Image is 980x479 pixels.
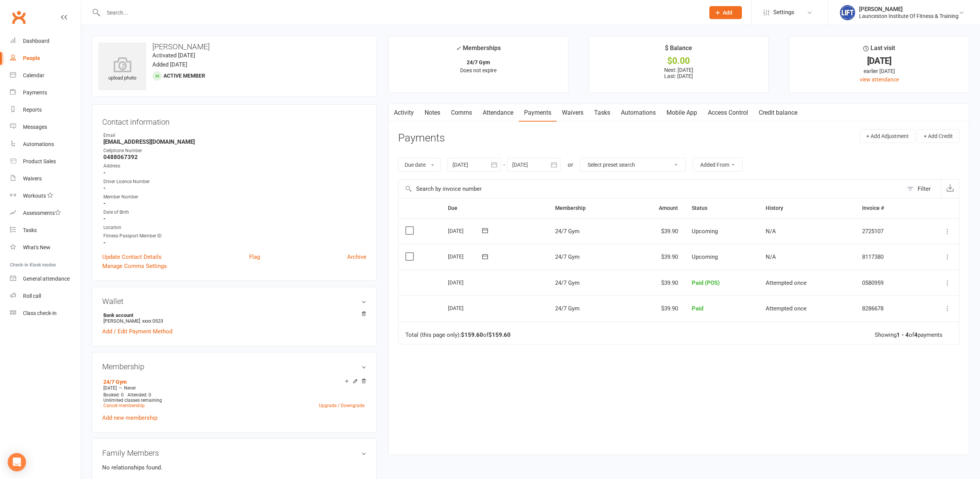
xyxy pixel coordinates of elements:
div: [DATE] [796,57,962,65]
a: Waivers [10,170,81,187]
div: Tasks [23,227,37,233]
span: Booked: 0 [103,392,124,398]
img: thumb_image1711312309.png [840,5,855,20]
a: Clubworx [9,8,28,27]
a: Flag [249,252,260,261]
p: Next: [DATE] Last: [DATE] [596,67,762,79]
h3: Contact information [102,115,366,126]
a: Credit balance [753,104,803,122]
h3: [PERSON_NAME] [98,42,370,51]
span: Unlimited classes remaining [103,398,162,403]
strong: [EMAIL_ADDRESS][DOMAIN_NAME] [103,138,366,145]
button: Added From [693,158,743,172]
span: 24/7 Gym [555,228,580,235]
button: Due date [398,158,441,172]
a: Class kiosk mode [10,305,81,322]
a: Automations [10,136,81,153]
strong: - [103,200,366,207]
th: Invoice # [855,198,918,218]
li: [PERSON_NAME] [102,311,366,325]
span: Paid [692,305,703,312]
div: General attendance [23,276,70,282]
a: Messages [10,119,81,136]
div: or [568,160,573,169]
span: N/A [766,253,776,260]
strong: 1 - 4 [897,331,909,338]
a: Update Contact Details [102,252,162,261]
div: Workouts [23,193,46,199]
div: $ Balance [665,43,692,57]
th: Membership [548,198,627,218]
a: Archive [347,252,366,261]
button: Add [709,6,742,19]
a: Calendar [10,67,81,84]
button: + Add Credit [917,129,959,143]
strong: - [103,239,366,246]
a: Add / Edit Payment Method [102,327,172,336]
strong: $159.60 [461,331,483,338]
td: 2725107 [855,218,918,244]
div: What's New [23,244,51,250]
div: Class check-in [23,310,57,316]
strong: 0488067392 [103,154,366,161]
div: Reports [23,107,42,113]
a: What's New [10,239,81,256]
a: Tasks [589,104,616,122]
div: Waivers [23,175,42,182]
span: Attempted once [766,279,807,286]
a: Payments [519,104,557,122]
a: Notes [419,104,446,122]
th: Amount [627,198,685,218]
td: $39.90 [627,244,685,270]
a: Product Sales [10,153,81,170]
div: Automations [23,141,54,147]
time: Activated [DATE] [152,52,195,59]
a: Upgrade / Downgrade [319,403,364,408]
td: $39.90 [627,296,685,321]
div: Assessments [23,210,61,216]
h3: Wallet [102,297,366,305]
a: 24/7 Gym [103,379,127,385]
div: Payments [23,89,47,96]
div: Last visit [863,43,895,57]
span: Paid (POS) [692,279,720,286]
div: Date of Birth [103,209,366,216]
strong: - [103,215,366,222]
div: People [23,55,40,61]
div: upload photo [98,57,146,82]
a: Reports [10,101,81,119]
strong: 24/7 Gym [467,59,490,65]
td: $39.90 [627,270,685,296]
div: Calendar [23,72,44,78]
span: Settings [773,4,794,21]
a: People [10,50,81,67]
strong: - [103,169,366,176]
th: Status [685,198,759,218]
div: earlier [DATE] [796,67,962,75]
span: [DATE] [103,385,117,391]
div: [DATE] [448,302,483,314]
h3: Membership [102,362,366,371]
button: Filter [903,180,941,198]
span: Never [124,385,136,391]
a: Workouts [10,187,81,205]
div: $0.00 [596,57,762,65]
div: Fitness Passport Member ID [103,232,366,240]
h3: Family Members [102,449,366,457]
a: Comms [446,104,477,122]
td: 8117380 [855,244,918,270]
a: Manage Comms Settings [102,261,167,271]
a: Automations [616,104,661,122]
td: $39.90 [627,218,685,244]
span: 24/7 Gym [555,305,580,312]
a: Access Control [702,104,753,122]
div: Location [103,224,366,231]
div: Messages [23,124,47,130]
div: — [101,385,366,391]
a: Cancel membership [103,403,145,408]
h3: Payments [398,132,445,144]
a: view attendance [860,76,899,83]
div: [DATE] [448,225,483,237]
a: General attendance kiosk mode [10,270,81,287]
td: 0580959 [855,270,918,296]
